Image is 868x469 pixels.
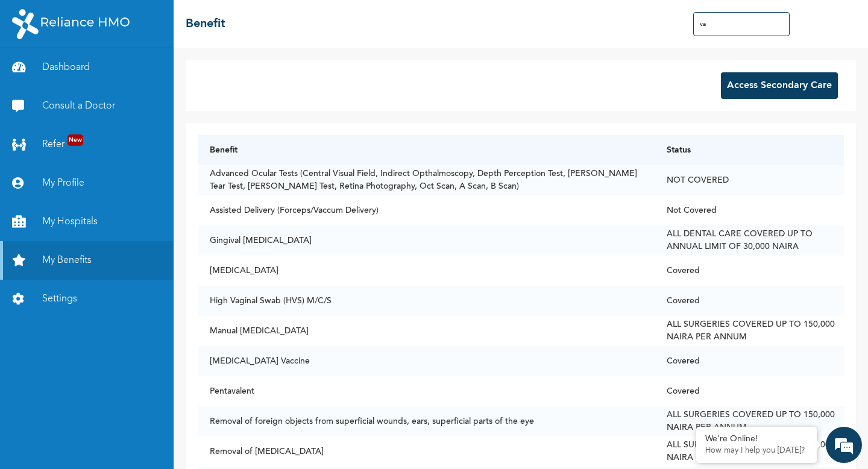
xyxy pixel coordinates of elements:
p: How may I help you today? [705,446,808,456]
img: RelianceHMO's Logo [12,9,130,39]
td: Gingival [MEDICAL_DATA] [198,225,655,256]
td: [MEDICAL_DATA] [198,256,655,286]
span: New [68,134,83,146]
td: Pentavalent [198,376,655,406]
td: Removal of foreign objects from superficial wounds, ears, superficial parts of the eye [198,406,655,436]
td: ALL SURGERIES COVERED UP TO 150,000 NAIRA PER ANNUM [655,406,844,436]
td: Removal of [MEDICAL_DATA] [198,436,655,467]
div: Chat with us now [63,68,203,83]
td: ALL SURGERIES COVERED UP TO 150,000 NAIRA PER ANNUM [655,436,844,467]
div: Minimize live chat window [198,6,227,35]
td: ALL SURGERIES COVERED UP TO 150,000 NAIRA PER ANNUM [655,316,844,346]
div: We're Online! [705,434,808,444]
td: Covered [655,286,844,316]
th: Benefit [198,135,655,165]
td: High Vaginal Swab (HVS) M/C/S [198,286,655,316]
td: Advanced Ocular Tests (Central Visual Field, Indirect Opthalmoscopy, Depth Perception Test, [PERS... [198,165,655,195]
td: Not Covered [655,195,844,225]
td: Manual [MEDICAL_DATA] [198,316,655,346]
img: d_794563401_company_1708531726252_794563401 [22,60,49,90]
h2: Benefit [186,15,225,33]
td: ALL DENTAL CARE COVERED UP TO ANNUAL LIMIT OF 30,000 NAIRA [655,225,844,256]
td: Covered [655,346,844,376]
button: Access Secondary Care [721,72,838,99]
input: Search Benefits... [693,12,790,36]
th: Status [655,135,844,165]
td: NOT COVERED [655,165,844,195]
span: Conversation [6,430,118,438]
td: Covered [655,376,844,406]
td: [MEDICAL_DATA] Vaccine [198,346,655,376]
td: Covered [655,256,844,286]
td: Assisted Delivery (Forceps/Vaccum Delivery) [198,195,655,225]
span: We're online! [70,171,166,292]
div: FAQs [118,409,230,446]
textarea: Type your message and hit 'Enter' [6,367,230,409]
